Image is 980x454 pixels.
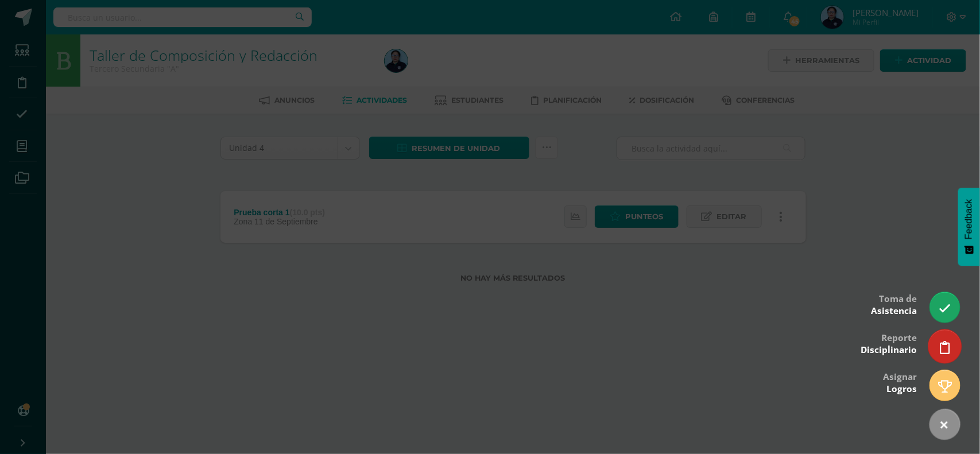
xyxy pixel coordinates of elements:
span: Logros [886,383,917,395]
div: Toma de [871,285,917,323]
div: Reporte [861,324,917,362]
span: Disciplinario [861,344,917,356]
span: Feedback [964,199,974,239]
span: Asistencia [871,305,917,317]
button: Feedback - Mostrar encuesta [958,188,980,266]
div: Asignar [883,363,917,401]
